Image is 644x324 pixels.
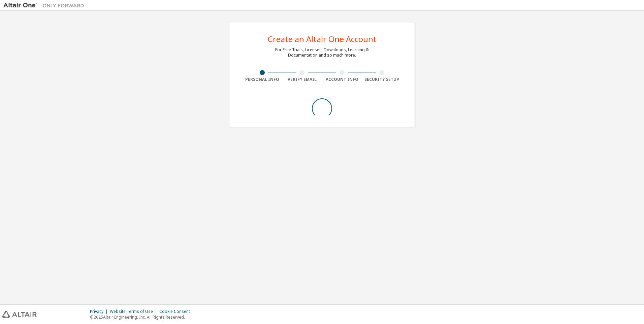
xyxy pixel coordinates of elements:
[90,309,110,314] div: Privacy
[275,47,369,58] div: For Free Trials, Licenses, Downloads, Learning & Documentation and so much more.
[242,77,282,82] div: Personal Info
[90,314,194,320] p: © 2025 Altair Engineering, Inc. All Rights Reserved.
[268,35,377,43] div: Create an Altair One Account
[2,311,37,318] img: altair_logo.svg
[110,309,159,314] div: Website Terms of Use
[282,77,322,82] div: Verify Email
[322,77,362,82] div: Account Info
[362,77,402,82] div: Security Setup
[3,2,88,9] img: Altair One
[159,309,194,314] div: Cookie Consent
